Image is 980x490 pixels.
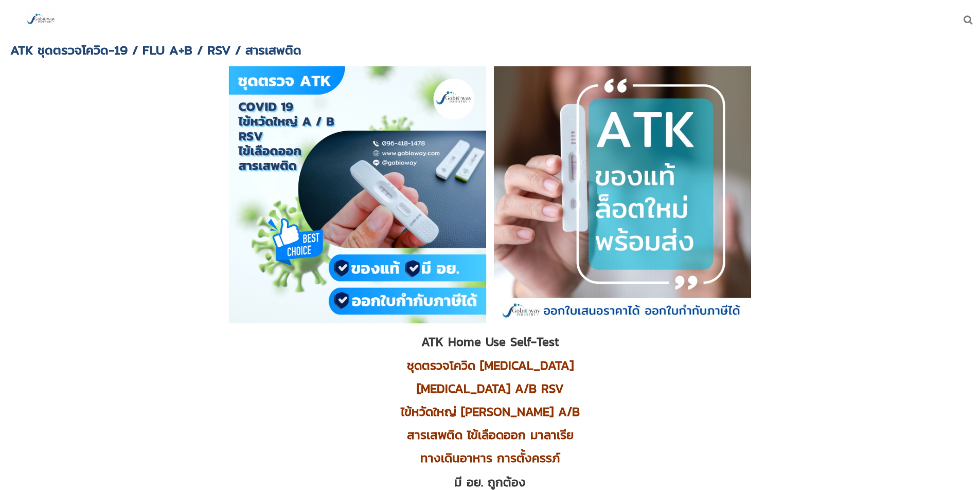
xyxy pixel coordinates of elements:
img: มี อย. ATK ราคา ATK ขายส่ง ATK ตรวจ ATK Covid 19 ATK Covid ATK ไข้หวัดใหญ่ ATK Test ราคา ATK ผล ต... [229,66,486,323]
span: ชุดตรวจโควิด [MEDICAL_DATA] [407,356,574,374]
span: ATK Home Use Self-Test [421,333,559,351]
span: [MEDICAL_DATA] A/B RSV [417,379,564,397]
span: ATK ชุดตรวจโควิด-19 / FLU A+B / RSV / สารเสพติด [10,40,301,60]
img: มี อย. ของแท้ ตรวจ ATK ราคา self atk คือ rapid test kit คือ rapid test ไข้หวัดใหญ่ ตรวจ rapid tes... [494,66,751,323]
img: large-1644130236041.jpg [26,4,57,35]
span: สารเสพติด ไข้เลือดออก มาลาเรีย [407,426,574,444]
span: ทางเดินอาหาร การตั้งครรภ์ [420,449,560,467]
span: ไข้หวัดใหญ่ [PERSON_NAME] A/B [401,403,580,421]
